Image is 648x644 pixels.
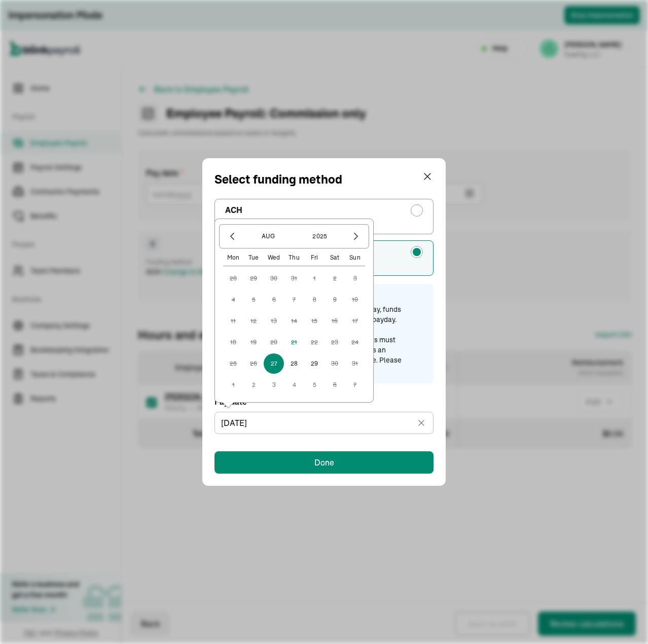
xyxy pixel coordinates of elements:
[345,290,365,310] button: 10
[325,332,345,352] button: 23
[223,375,243,395] button: 1
[284,332,304,352] button: 21
[284,290,304,310] button: 7
[304,311,325,331] button: 15
[223,254,243,262] div: Mon
[264,353,284,374] button: 27
[243,268,264,289] button: 29
[243,375,264,395] button: 2
[304,332,325,352] button: 22
[296,228,344,245] button: 2025
[304,375,325,395] button: 5
[284,311,304,331] button: 14
[223,311,243,331] button: 11
[325,311,345,331] button: 16
[243,254,264,262] div: Tue
[223,268,243,289] button: 28
[304,254,325,262] div: Fri
[264,311,284,331] button: 13
[243,353,264,374] button: 26
[264,375,284,395] button: 3
[345,311,365,331] button: 17
[284,375,304,395] button: 4
[264,254,284,262] div: Wed
[325,353,345,374] button: 30
[214,189,434,276] div: radio-group
[345,375,365,395] button: 7
[284,268,304,289] button: 31
[223,290,243,310] button: 4
[345,332,365,352] button: 24
[304,290,325,310] button: 8
[223,353,243,374] button: 25
[325,290,345,310] button: 9
[214,170,342,189] span: Select funding method
[345,353,365,374] button: 31
[264,332,284,352] button: 20
[325,375,345,395] button: 6
[304,353,325,374] button: 29
[214,451,434,474] button: Done
[345,268,365,289] button: 3
[225,204,242,217] span: ACH
[314,456,334,469] div: Done
[214,412,434,434] input: mm/dd/yyyy
[284,254,304,262] div: Thu
[345,254,365,262] div: Sun
[243,332,264,352] button: 19
[304,268,325,289] button: 1
[223,332,243,352] button: 18
[244,228,293,245] button: Aug
[325,254,345,262] div: Sat
[325,268,345,289] button: 2
[284,353,304,374] button: 28
[243,290,264,310] button: 5
[243,311,264,331] button: 12
[264,290,284,310] button: 6
[264,268,284,289] button: 30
